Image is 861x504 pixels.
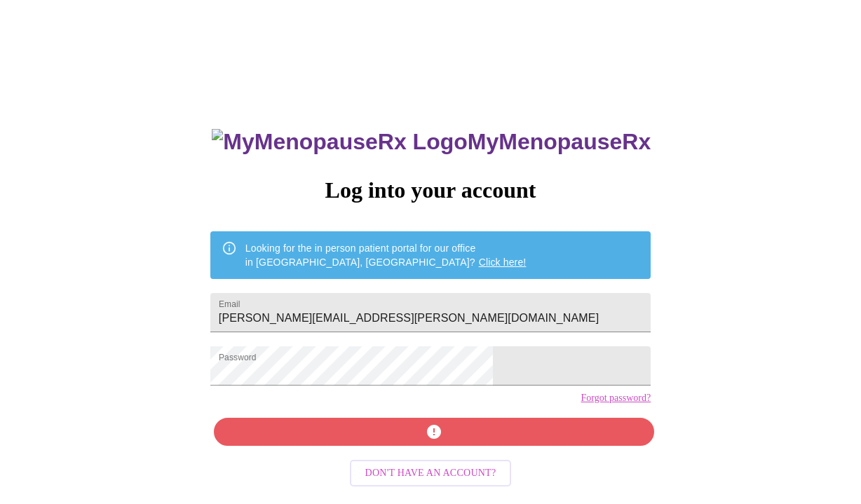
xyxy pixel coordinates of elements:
[212,129,651,155] h3: MyMenopauseRx
[212,129,467,155] img: MyMenopauseRx Logo
[581,393,651,404] a: Forgot password?
[350,460,512,487] button: Don't have an account?
[365,465,496,482] span: Don't have an account?
[346,466,515,478] a: Don't have an account?
[210,177,651,203] h3: Log into your account
[479,257,527,268] a: Click here!
[245,236,527,275] div: Looking for the in person patient portal for our office in [GEOGRAPHIC_DATA], [GEOGRAPHIC_DATA]?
